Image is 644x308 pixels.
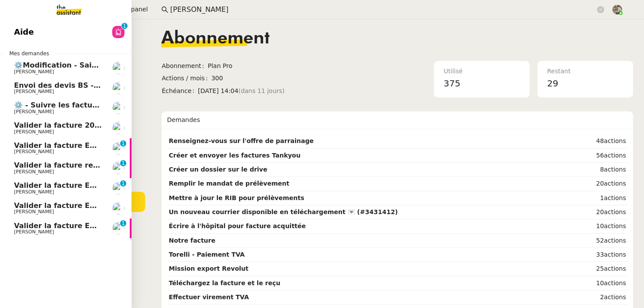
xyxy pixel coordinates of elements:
[112,182,125,194] img: users%2FHIWaaSoTa5U8ssS5t403NQMyZZE3%2Favatar%2Fa4be050e-05fa-4f28-bbe7-e7e8e4788720
[238,86,285,96] span: (dans 11 jours)
[14,229,54,235] span: [PERSON_NAME]
[120,180,126,186] nz-badge-sup: 1
[14,69,54,75] span: [PERSON_NAME]
[14,141,109,150] span: Valider la facture ENGIE
[112,162,125,174] img: users%2FHIWaaSoTa5U8ssS5t403NQMyZZE3%2Favatar%2Fa4be050e-05fa-4f28-bbe7-e7e8e4788720
[169,222,306,229] strong: Écrire à l'hôpital pour facture acquittée
[571,248,628,262] td: 33
[112,222,125,234] img: users%2FHIWaaSoTa5U8ssS5t403NQMyZZE3%2Favatar%2Fa4be050e-05fa-4f28-bbe7-e7e8e4788720
[120,220,126,226] nz-badge-sup: 1
[14,25,34,39] span: Aide
[169,137,313,144] strong: Renseignez-vous sur l'offre de parrainage
[571,191,628,205] td: 1
[169,237,215,244] strong: Notre facture
[571,177,628,191] td: 20
[14,61,271,69] span: ⚙️Modification - Saisie et suivi des devis sur [DATE] (temporaire)
[571,219,628,233] td: 10
[571,290,628,304] td: 2
[112,82,125,94] img: users%2FHIWaaSoTa5U8ssS5t403NQMyZZE3%2Favatar%2Fa4be050e-05fa-4f28-bbe7-e7e8e4788720
[604,237,626,244] span: actions
[112,62,125,74] img: users%2FHIWaaSoTa5U8ssS5t403NQMyZZE3%2Favatar%2Fa4be050e-05fa-4f28-bbe7-e7e8e4788720
[14,129,54,135] span: [PERSON_NAME]
[198,86,385,96] span: [DATE] 14:04
[169,279,280,287] strong: Téléchargez la facture et le reçu
[167,111,628,129] div: Demandes
[121,23,128,29] nz-badge-sup: 1
[121,140,125,148] p: 1
[571,134,628,148] td: 48
[571,205,628,219] td: 20
[604,251,626,258] span: actions
[604,294,626,301] span: actions
[14,109,54,115] span: [PERSON_NAME]
[571,163,628,177] td: 8
[604,152,626,159] span: actions
[604,194,626,201] span: actions
[571,276,628,290] td: 10
[162,86,198,96] span: Échéance
[604,265,626,272] span: actions
[121,220,125,228] p: 1
[169,265,249,272] strong: Mission export Revolut
[547,66,623,76] div: Restant
[162,61,208,71] span: Abonnement
[112,102,125,114] img: users%2FHIWaaSoTa5U8ssS5t403NQMyZZE3%2Favatar%2Fa4be050e-05fa-4f28-bbe7-e7e8e4788720
[571,262,628,276] td: 25
[169,294,249,301] strong: Effectuer virement TVA
[121,180,125,188] p: 1
[14,209,54,215] span: [PERSON_NAME]
[14,101,162,109] span: ⚙️ - Suivre les factures d'exploitation
[604,166,626,173] span: actions
[444,78,460,89] span: 375
[604,279,626,287] span: actions
[112,122,125,134] img: users%2FHIWaaSoTa5U8ssS5t403NQMyZZE3%2Favatar%2Fa4be050e-05fa-4f28-bbe7-e7e8e4788720
[4,49,54,58] span: Mes demandes
[14,222,109,230] span: Valider la facture ENGIE
[120,140,126,147] nz-badge-sup: 1
[112,202,125,215] img: users%2FHIWaaSoTa5U8ssS5t403NQMyZZE3%2Favatar%2Fa4be050e-05fa-4f28-bbe7-e7e8e4788720
[612,5,622,14] img: 388bd129-7e3b-4cb1-84b4-92a3d763e9b7
[162,73,211,83] span: Actions / mois
[444,66,520,76] div: Utilisé
[161,30,270,47] span: Abonnement
[571,149,628,163] td: 56
[604,208,626,215] span: actions
[547,78,558,89] span: 29
[169,194,304,201] strong: Mettre à jour le RIB pour prélèvements
[14,189,54,195] span: [PERSON_NAME]
[211,73,385,83] span: 300
[571,234,628,248] td: 52
[170,4,595,16] input: Rechercher
[14,201,109,210] span: Valider la facture ENGIE
[123,23,126,31] p: 1
[208,61,385,71] span: Plan Pro
[604,137,626,144] span: actions
[169,208,398,215] strong: Un nouveau courrier disponible en téléchargement 💌 (#3431412)
[14,121,149,129] span: Valider la facture 202506Z161149
[14,89,54,94] span: [PERSON_NAME]
[112,142,125,154] img: users%2FHIWaaSoTa5U8ssS5t403NQMyZZE3%2Favatar%2Fa4be050e-05fa-4f28-bbe7-e7e8e4788720
[121,160,125,168] p: 1
[604,180,626,187] span: actions
[14,149,54,154] span: [PERSON_NAME]
[14,181,109,190] span: Valider la facture ENGIE
[169,180,289,187] strong: Remplir le mandat de prélèvement
[169,152,300,159] strong: Créer et envoyer les factures Tankyou
[14,81,116,90] span: Envoi des devis BS - 2025
[169,251,245,258] strong: Torelli - Paiement TVA
[120,160,126,166] nz-badge-sup: 1
[169,166,267,173] strong: Créer un dossier sur le drive
[14,161,107,169] span: Valider la facture reçue
[14,169,54,175] span: [PERSON_NAME]
[604,222,626,229] span: actions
